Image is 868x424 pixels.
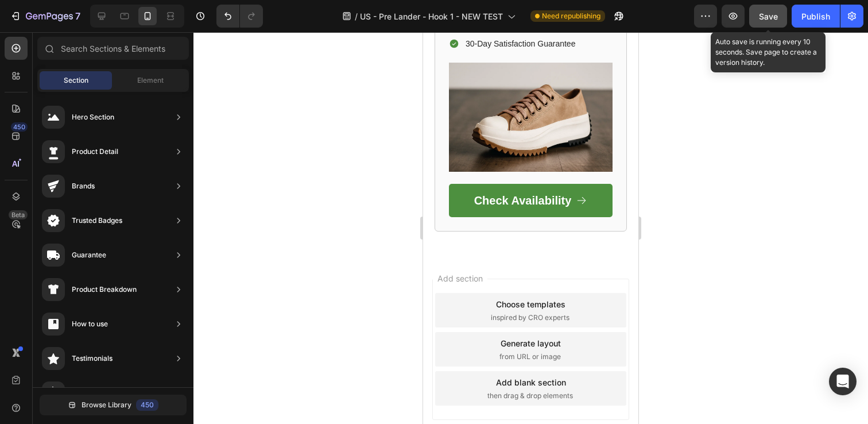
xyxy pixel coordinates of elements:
div: How to use [72,318,108,330]
div: Hero Section [72,111,114,123]
div: Guarantee [72,249,106,261]
input: Search Sections & Elements [37,37,189,60]
div: Trusted Badges [72,215,122,226]
span: US - Pre Lander - Hook 1 - NEW TEST [360,10,503,22]
button: Publish [792,5,840,28]
div: Undo/Redo [216,5,263,28]
p: 7 [75,9,80,23]
span: Section [64,75,88,86]
div: Publish [801,10,830,22]
div: Beta [9,210,28,219]
div: Brands [72,180,95,192]
button: Save [749,5,787,28]
span: Browse Library [82,400,131,410]
span: Save [759,11,778,21]
span: / [355,10,358,22]
div: Product Breakdown [72,284,137,295]
button: 7 [5,5,86,28]
span: Need republishing [542,11,600,21]
div: Open Intercom Messenger [829,368,857,395]
div: Testimonials [72,353,113,364]
div: Product Detail [72,146,118,157]
span: Element [137,75,164,86]
button: Browse Library450 [40,395,187,415]
div: 450 [11,122,28,132]
div: 450 [136,399,158,411]
iframe: Design area [423,32,638,424]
